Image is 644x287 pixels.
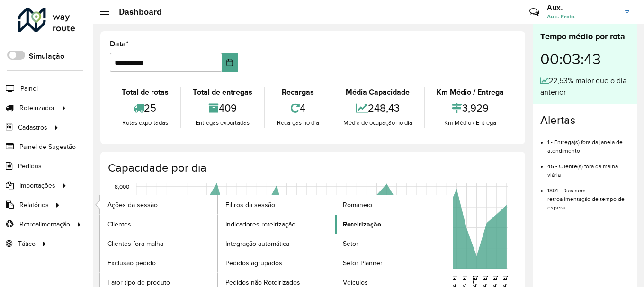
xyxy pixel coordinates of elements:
[225,219,295,229] span: Indicadores roteirização
[428,87,513,98] div: Km Médio / Entrega
[100,215,217,234] a: Clientes
[18,161,42,171] span: Pedidos
[109,7,162,17] h2: Dashboard
[547,155,629,179] li: 45 - Cliente(s) fora da malha viária
[343,258,383,268] span: Setor Planner
[107,219,131,229] span: Clientes
[540,30,629,43] div: Tempo médio por rota
[524,2,545,22] a: Contato Rápido
[20,84,38,94] span: Painel
[343,200,372,210] span: Romaneio
[100,234,217,253] a: Clientes fora malha
[268,98,328,118] div: 4
[18,122,47,132] span: Cadastros
[218,253,335,272] a: Pedidos agrupados
[115,183,129,190] text: 8,000
[540,113,629,127] h4: Alertas
[19,142,76,152] span: Painel de Sugestão
[268,118,328,128] div: Recargas no dia
[108,161,516,175] h4: Capacidade por dia
[540,75,629,98] div: 22,53% maior que o dia anterior
[428,118,513,128] div: Km Médio / Entrega
[268,87,328,98] div: Recargas
[183,87,261,98] div: Total de entregas
[218,195,335,214] a: Filtros da sessão
[110,38,129,50] label: Data
[547,3,618,12] h3: Aux.
[18,239,36,249] span: Tático
[218,215,335,234] a: Indicadores roteirização
[547,12,618,21] span: Aux. Frota
[343,239,358,249] span: Setor
[19,103,55,113] span: Roteirizador
[112,98,178,118] div: 25
[547,179,629,212] li: 1801 - Dias sem retroalimentação de tempo de espera
[107,200,158,210] span: Ações da sessão
[334,98,421,118] div: 248,43
[183,118,261,128] div: Entregas exportadas
[107,239,163,249] span: Clientes fora malha
[225,258,282,268] span: Pedidos agrupados
[335,195,453,214] a: Romaneio
[547,131,629,155] li: 1 - Entrega(s) fora da janela de atendimento
[428,98,513,118] div: 3,929
[112,118,178,128] div: Rotas exportadas
[225,200,275,210] span: Filtros da sessão
[335,253,453,272] a: Setor Planner
[29,51,64,62] label: Simulação
[335,215,453,234] a: Roteirização
[225,239,289,249] span: Integração automática
[183,98,261,118] div: 409
[19,181,55,191] span: Importações
[334,118,421,128] div: Média de ocupação no dia
[107,258,156,268] span: Exclusão pedido
[222,53,238,72] button: Choose Date
[100,253,217,272] a: Exclusão pedido
[343,219,381,229] span: Roteirização
[100,195,217,214] a: Ações da sessão
[334,87,421,98] div: Média Capacidade
[540,43,629,75] div: 00:03:43
[218,234,335,253] a: Integração automática
[19,219,70,229] span: Retroalimentação
[112,87,178,98] div: Total de rotas
[19,200,49,210] span: Relatórios
[335,234,453,253] a: Setor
